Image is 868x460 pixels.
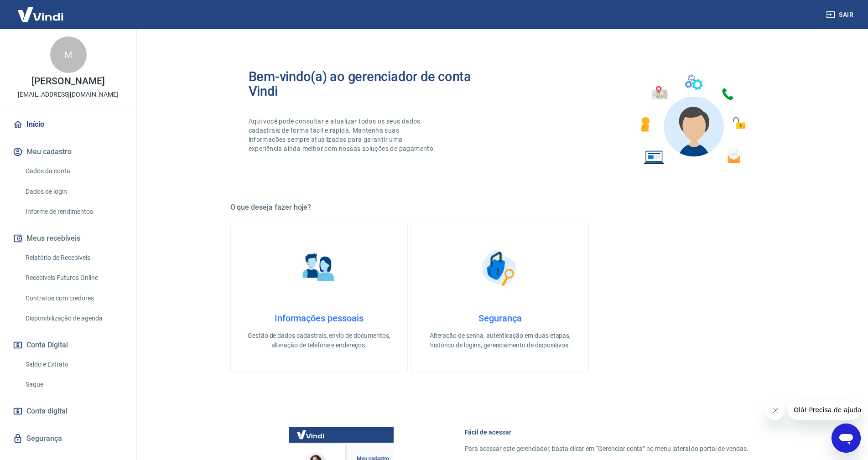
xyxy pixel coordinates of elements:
[31,77,104,86] p: [PERSON_NAME]
[832,424,861,453] iframe: Botão para abrir a janela de mensagens
[11,142,125,162] button: Meu cadastro
[249,69,500,98] h2: Bem-vindo(a) ao gerenciador de conta Vindi
[22,289,125,308] a: Contratos com credores
[230,203,770,212] h5: O que deseja fazer hoje?
[22,248,125,267] a: Relatório de Recebíveis
[249,117,437,153] p: Aqui você pode consultar e atualizar todos os seus dados cadastrais de forma fácil e rápida. Mant...
[788,400,861,420] iframe: Mensagem da empresa
[426,313,574,324] h4: Segurança
[11,401,125,421] a: Conta digital
[11,0,70,28] img: Vindi
[245,313,393,324] h4: Informações pessoais
[824,6,857,23] button: Sair
[22,355,125,374] a: Saldo e Extrato
[11,228,125,248] button: Meus recebíveis
[5,6,77,14] span: Olá! Precisa de ajuda?
[22,269,125,287] a: Recebíveis Futuros Online
[18,90,119,99] p: [EMAIL_ADDRESS][DOMAIN_NAME]
[296,245,342,291] img: Informações pessoais
[50,36,87,73] div: M
[22,202,125,221] a: Informe de rendimentos
[11,429,125,449] a: Segurança
[22,309,125,328] a: Disponibilização de agenda
[633,69,752,170] img: Imagem de um avatar masculino com diversos icones exemplificando as funcionalidades do gerenciado...
[230,223,408,372] a: Informações pessoaisInformações pessoaisGestão de dados cadastrais, envio de documentos, alteraçã...
[411,223,589,372] a: SegurançaSegurançaAlteração de senha, autenticação em duas etapas, histórico de logins, gerenciam...
[11,335,125,355] button: Conta Digital
[426,331,574,350] p: Alteração de senha, autenticação em duas etapas, histórico de logins, gerenciamento de dispositivos.
[477,245,523,291] img: Segurança
[245,331,393,350] p: Gestão de dados cadastrais, envio de documentos, alteração de telefone e endereços.
[766,402,785,420] iframe: Fechar mensagem
[26,405,68,418] span: Conta digital
[465,428,748,437] h6: Fácil de acessar
[22,182,125,201] a: Dados de login
[22,162,125,181] a: Dados da conta
[22,375,125,394] a: Saque
[465,444,748,454] p: Para acessar este gerenciador, basta clicar em “Gerenciar conta” no menu lateral do portal de ven...
[11,114,125,134] a: Início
